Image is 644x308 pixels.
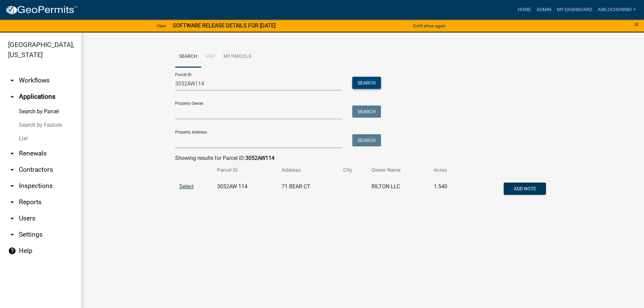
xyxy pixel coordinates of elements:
i: arrow_drop_down [8,182,16,190]
td: 1.540 [430,178,466,200]
a: Search [175,46,201,68]
a: Select [179,183,194,190]
th: Parcel ID [213,162,278,178]
a: awlochowski [595,3,639,16]
td: RILTON LLC [367,178,430,200]
i: arrow_drop_down [8,76,16,85]
i: arrow_drop_up [8,93,16,101]
th: Owner Name [367,162,430,178]
i: arrow_drop_down [8,166,16,174]
th: City [339,162,367,178]
button: Close [635,20,639,28]
button: Don't show again [410,20,448,31]
a: My Parcels [219,46,255,68]
i: arrow_drop_down [8,214,16,222]
a: Admin [534,3,554,16]
i: arrow_drop_down [8,198,16,206]
strong: 3052AW114 [245,155,275,161]
a: My Dashboard [554,3,595,16]
button: Search [352,134,381,146]
td: 71 BEAR CT [278,178,339,200]
td: 3052AW 114 [213,178,278,200]
th: Acres [430,162,466,178]
div: Showing results for Parcel ID: [175,154,550,162]
i: arrow_drop_down [8,149,16,158]
i: arrow_drop_down [8,231,16,239]
span: Add Note [514,186,536,191]
strong: SOFTWARE RELEASE DETAILS FOR [DATE] [173,22,276,29]
i: help [8,247,16,255]
span: × [635,20,639,29]
th: Address [278,162,339,178]
button: Search [352,105,381,118]
a: Home [515,3,534,16]
button: Search [352,77,381,89]
a: View [154,20,169,31]
button: Add Note [504,183,546,195]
